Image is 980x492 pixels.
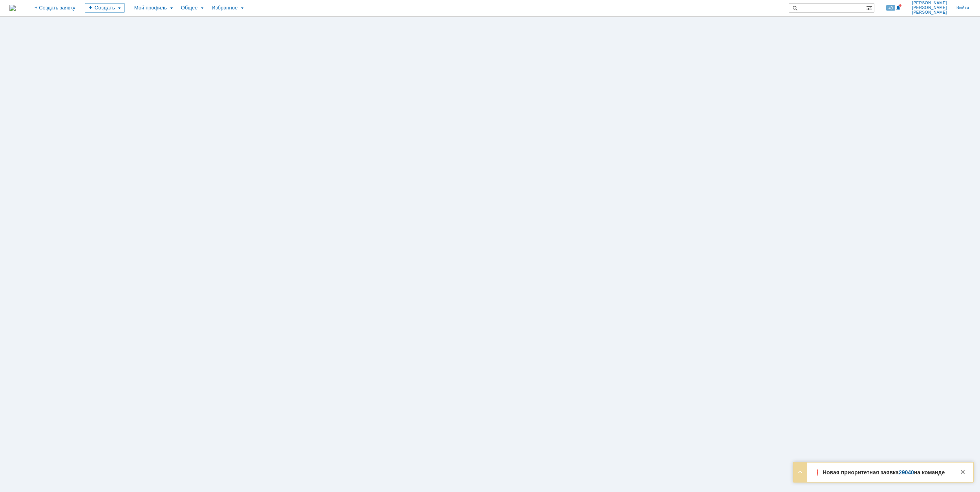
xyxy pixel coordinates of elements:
[912,1,947,5] span: [PERSON_NAME]
[9,5,16,11] a: Перейти на домашнюю страницу
[912,10,947,15] span: [PERSON_NAME]
[958,467,967,477] div: Закрыть
[886,5,895,11] span: 49
[9,5,16,11] img: logo
[814,469,945,476] strong: ❗️ Новая приоритетная заявка на команде
[866,4,874,11] span: Расширенный поиск
[795,467,805,477] div: Развернуть
[85,3,125,13] div: Создать
[912,5,947,10] span: [PERSON_NAME]
[899,469,914,476] a: 29040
